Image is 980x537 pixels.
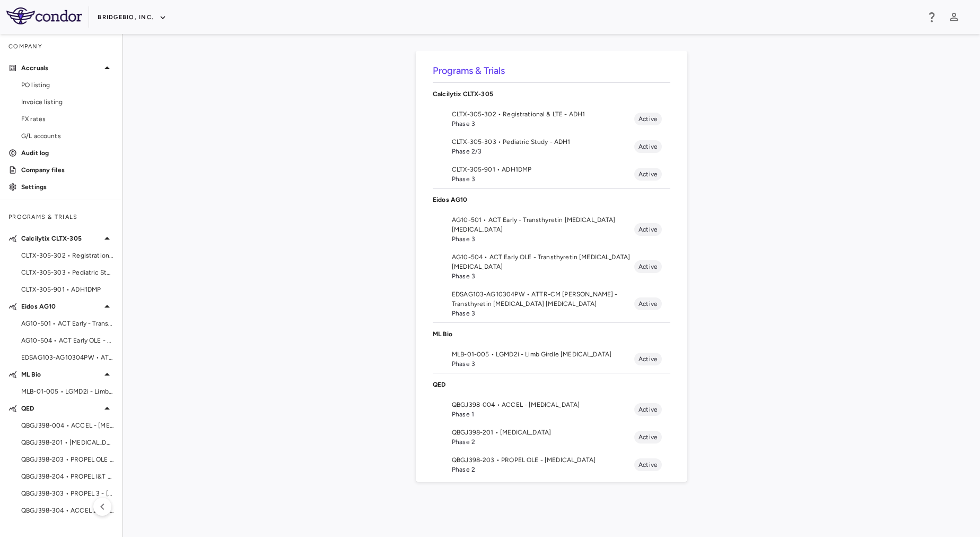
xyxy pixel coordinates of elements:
span: Invoice listing [21,97,113,107]
li: CLTX-305-302 • Registrational & LTE - ADH1Phase 3Active [433,105,670,133]
li: EDSAG103-AG10304PW • ATTR-CM [PERSON_NAME] - Transthyretin [MEDICAL_DATA] [MEDICAL_DATA]Phase 3Ac... [433,285,670,322]
p: QED [433,380,670,389]
span: MLB-01-005 • LGMD2i - Limb Girdle [MEDICAL_DATA] [452,350,634,359]
span: Active [634,354,662,364]
div: QED [433,373,670,396]
span: CLTX-305-302 • Registrational & LTE - ADH1 [21,251,113,260]
span: G/L accounts [21,131,113,141]
p: Calcilytix CLTX-305 [433,89,670,99]
li: MLB-01-005 • LGMD2i - Limb Girdle [MEDICAL_DATA]Phase 3Active [433,345,670,373]
span: CLTX-305-303 • Pediatric Study - ADH1 [21,268,113,277]
span: AG10-501 • ACT Early - Transthyretin [MEDICAL_DATA] [MEDICAL_DATA] [21,319,113,328]
span: CLTX-305-302 • Registrational & LTE - ADH1 [452,109,634,119]
span: Phase 3 [452,234,634,244]
span: AG10-504 • ACT Early OLE - Transthyretin [MEDICAL_DATA] [MEDICAL_DATA] [21,336,113,345]
li: CLTX-305-303 • Pediatric Study - ADH1Phase 2/3Active [433,133,670,160]
span: Active [634,405,662,414]
span: Phase 2/3 [452,147,634,156]
span: Phase 3 [452,271,634,281]
p: ML Bio [21,370,101,379]
li: AG10-504 • ACT Early OLE - Transthyretin [MEDICAL_DATA] [MEDICAL_DATA]Phase 3Active [433,248,670,285]
span: CLTX-305-901 • ADH1DMP [21,285,113,294]
li: QBGJ398-203 • PROPEL OLE - [MEDICAL_DATA]Phase 2Active [433,451,670,479]
span: QBGJ398-004 • ACCEL - [MEDICAL_DATA] [452,400,634,410]
span: FX rates [21,114,113,124]
span: Phase 3 [452,174,634,184]
span: Active [634,142,662,151]
div: Eidos AG10 [433,189,670,211]
span: Active [634,262,662,271]
p: Settings [21,182,113,192]
span: Phase 3 [452,309,634,318]
img: logo-full-SnFGN8VE.png [6,7,82,24]
h6: Programs & Trials [433,64,670,78]
span: Phase 3 [452,119,634,129]
button: BridgeBio, Inc. [98,9,167,26]
span: Phase 3 [452,359,634,369]
span: QBGJ398-201 • [MEDICAL_DATA] [452,428,634,437]
span: Active [634,169,662,179]
span: QBGJ398-203 • PROPEL OLE - [MEDICAL_DATA] [21,455,113,464]
span: PO listing [21,80,113,90]
span: EDSAG103-AG10304PW • ATTR-CM [PERSON_NAME] - Transthyretin [MEDICAL_DATA] [MEDICAL_DATA] [452,289,634,309]
span: Phase 2 [452,437,634,447]
span: AG10-501 • ACT Early - Transthyretin [MEDICAL_DATA] [MEDICAL_DATA] [452,215,634,234]
p: Calcilytix CLTX-305 [21,234,101,243]
span: Active [634,114,662,124]
span: CLTX-305-901 • ADH1DMP [452,165,634,174]
span: QBGJ398-201 • [MEDICAL_DATA] [21,438,113,447]
p: Eidos AG10 [21,302,101,311]
span: AG10-504 • ACT Early OLE - Transthyretin [MEDICAL_DATA] [MEDICAL_DATA] [452,252,634,271]
span: EDSAG103-AG10304PW • ATTR-CM [PERSON_NAME] - Transthyretin [MEDICAL_DATA] [MEDICAL_DATA] [21,353,113,362]
p: Audit log [21,148,113,158]
p: Company files [21,165,113,175]
span: Active [634,225,662,234]
p: ML Bio [433,329,670,339]
span: QBGJ398-204 • PROPEL I&T - [MEDICAL_DATA] [21,472,113,481]
div: ML Bio [433,323,670,345]
li: AG10-501 • ACT Early - Transthyretin [MEDICAL_DATA] [MEDICAL_DATA]Phase 3Active [433,211,670,248]
p: QED [21,404,101,413]
span: Active [634,460,662,470]
span: QBGJ398-203 • PROPEL OLE - [MEDICAL_DATA] [452,455,634,465]
span: QBGJ398-304 • ACCEL 2/3 - [MEDICAL_DATA] [21,506,113,515]
span: QBGJ398-303 • PROPEL 3 - [MEDICAL_DATA] [21,489,113,498]
span: Phase 2 [452,465,634,474]
li: CLTX-305-901 • ADH1DMPPhase 3Active [433,160,670,188]
div: Calcilytix CLTX-305 [433,83,670,105]
p: Eidos AG10 [433,195,670,204]
span: CLTX-305-303 • Pediatric Study - ADH1 [452,137,634,147]
li: QBGJ398-201 • [MEDICAL_DATA]Phase 2Active [433,423,670,451]
span: Active [634,299,662,309]
span: Phase 1 [452,410,634,419]
p: Accruals [21,63,101,73]
li: QBGJ398-004 • ACCEL - [MEDICAL_DATA]Phase 1Active [433,396,670,423]
span: Active [634,432,662,442]
span: QBGJ398-004 • ACCEL - [MEDICAL_DATA] [21,421,113,430]
span: MLB-01-005 • LGMD2i - Limb Girdle [MEDICAL_DATA] [21,387,113,396]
